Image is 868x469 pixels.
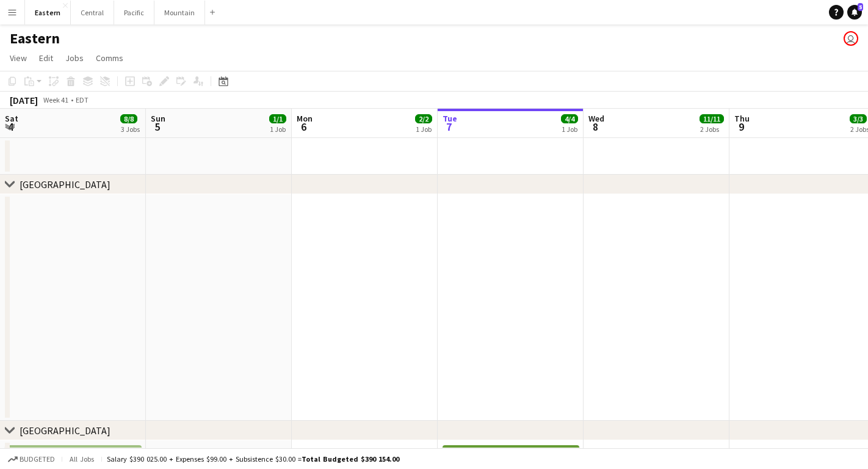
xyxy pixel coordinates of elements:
button: Pacific [114,1,154,24]
span: 1/1 [269,114,286,123]
div: Salary $390 025.00 + Expenses $99.00 + Subsistence $30.00 = [107,454,399,464]
span: 8 [587,120,604,134]
span: Comms [96,53,123,64]
a: Comms [91,50,128,66]
span: 7 [441,120,457,134]
a: Edit [34,50,58,66]
button: Mountain [154,1,205,24]
span: 3/3 [850,114,867,123]
span: View [10,53,27,64]
span: 4/4 [561,114,578,123]
a: Jobs [60,50,89,66]
span: 8/8 [120,114,137,123]
span: Week 41 [40,95,71,104]
span: Sun [151,113,165,124]
div: 1 Job [270,125,286,134]
span: Budgeted [20,455,55,464]
div: [GEOGRAPHIC_DATA] [20,178,110,191]
span: 6 [295,120,313,134]
button: Central [71,1,114,24]
a: 5 [847,5,862,20]
div: 3 Jobs [121,125,140,134]
span: 4 [3,120,18,134]
div: EDT [76,95,89,104]
span: Sat [5,113,18,124]
div: [DATE] [10,94,38,106]
div: [GEOGRAPHIC_DATA] [20,424,110,437]
span: Jobs [65,53,84,64]
button: Eastern [25,1,71,24]
button: Budgeted [6,453,57,466]
span: All jobs [67,454,96,464]
span: 5 [858,3,863,11]
div: 1 Job [416,125,432,134]
span: 2/2 [415,114,432,123]
span: Tue [443,113,457,124]
span: Total Budgeted $390 154.00 [302,454,399,464]
app-user-avatar: Michael Bourie [844,31,858,46]
span: 9 [732,120,750,134]
h1: Eastern [10,29,60,48]
span: Mon [297,113,313,124]
a: View [5,50,32,66]
div: 2 Jobs [700,125,723,134]
span: 11/11 [700,114,724,123]
div: 1 Job [562,125,577,134]
span: Edit [39,53,53,64]
span: 5 [149,120,165,134]
span: Thu [734,113,750,124]
span: Wed [588,113,604,124]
